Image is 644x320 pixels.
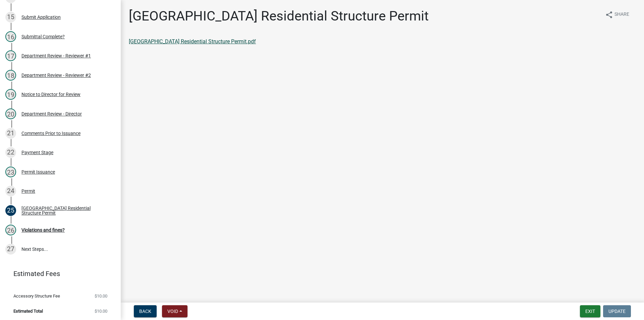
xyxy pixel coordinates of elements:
[5,147,16,158] div: 22
[5,31,16,42] div: 16
[603,305,631,317] button: Update
[162,305,187,317] button: Void
[614,11,629,19] span: Share
[600,8,635,21] button: shareShare
[608,309,626,314] span: Update
[5,186,16,196] div: 24
[5,12,16,22] div: 15
[21,150,53,155] div: Payment Stage
[5,225,16,235] div: 26
[21,206,110,215] div: [GEOGRAPHIC_DATA] Residential Structure Permit
[129,8,429,24] h1: [GEOGRAPHIC_DATA] Residential Structure Permit
[134,305,157,317] button: Back
[580,305,600,317] button: Exit
[21,73,91,78] div: Department Review - Reviewer #2
[5,205,16,216] div: 25
[21,228,65,232] div: Violations and fines?
[605,11,613,19] i: share
[21,92,80,97] div: Notice to Director for Review
[21,34,65,39] div: Submittal Complete?
[13,309,43,313] span: Estimated Total
[129,38,256,45] a: [GEOGRAPHIC_DATA] Residential Structure Permit.pdf
[5,167,16,177] div: 23
[5,128,16,139] div: 21
[21,131,80,136] div: Comments Prior to Issuance
[95,294,107,298] span: $10.00
[21,170,55,174] div: Permit Issuance
[5,50,16,61] div: 17
[21,189,35,193] div: Permit
[5,108,16,119] div: 20
[5,267,110,280] a: Estimated Fees
[21,111,82,116] div: Department Review - Director
[5,89,16,100] div: 19
[21,53,91,58] div: Department Review - Reviewer #1
[95,309,107,313] span: $10.00
[5,70,16,81] div: 18
[139,309,151,314] span: Back
[5,244,16,255] div: 27
[13,294,60,298] span: Accessory Structure Fee
[21,15,61,19] div: Submit Application
[167,309,178,314] span: Void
